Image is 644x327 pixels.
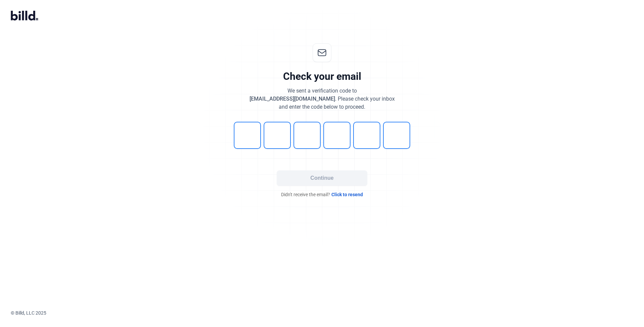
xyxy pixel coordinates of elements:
[331,191,363,198] span: Click to resend
[283,70,361,83] div: Check your email
[277,170,367,186] button: Continue
[221,191,423,198] div: Didn't receive the email?
[250,87,395,111] div: We sent a verification code to . Please check your inbox and enter the code below to proceed.
[11,310,644,316] div: © Billd, LLC 2025
[250,96,335,102] span: [EMAIL_ADDRESS][DOMAIN_NAME]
